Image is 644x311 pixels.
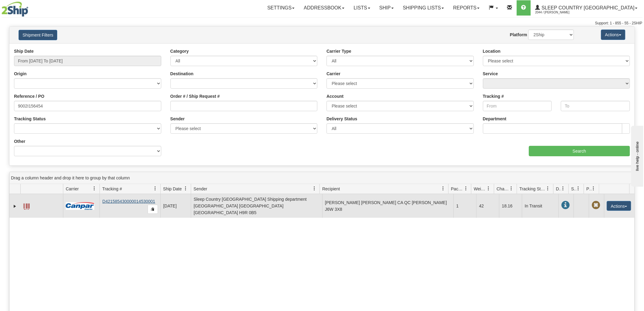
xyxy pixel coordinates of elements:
[540,5,635,10] span: Sleep Country [GEOGRAPHIC_DATA]
[497,186,509,192] span: Charge
[148,205,158,214] button: Copy to clipboard
[483,93,504,99] label: Tracking #
[349,0,375,16] a: Lists
[309,183,320,194] a: Sender filter column settings
[398,0,449,16] a: Shipping lists
[474,186,487,192] span: Weight
[630,124,643,186] iframe: chat widget
[561,101,630,111] input: To
[453,194,476,218] td: 1
[531,0,642,16] a: Sleep Country [GEOGRAPHIC_DATA] 2044 / [PERSON_NAME]
[461,183,471,194] a: Packages filter column settings
[449,0,484,16] a: Reports
[160,194,191,218] td: [DATE]
[163,186,182,192] span: Ship Date
[484,183,494,194] a: Weight filter column settings
[263,0,299,16] a: Settings
[573,183,584,194] a: Shipment Issues filter column settings
[2,21,642,26] div: Support: 1 - 855 - 55 - 2SHIP
[558,183,569,194] a: Delivery Status filter column settings
[322,194,454,218] td: [PERSON_NAME] [PERSON_NAME] CA QC [PERSON_NAME] J6W 3X8
[483,101,552,111] input: From
[194,186,207,192] span: Sender
[499,194,522,218] td: 18.16
[170,93,220,99] label: Order # / Ship Request #
[561,201,570,210] span: In Transit
[483,71,498,77] label: Service
[327,71,341,77] label: Carrier
[483,116,507,122] label: Department
[327,48,351,54] label: Carrier Type
[571,186,576,192] span: Shipment Issues
[438,183,448,194] a: Recipient filter column settings
[601,30,625,40] button: Actions
[535,9,581,16] span: 2044 / [PERSON_NAME]
[506,183,517,194] a: Charge filter column settings
[89,183,100,194] a: Carrier filter column settings
[543,183,553,194] a: Tracking Status filter column settings
[9,172,635,184] div: grid grouping header
[299,0,349,16] a: Addressbook
[170,71,194,77] label: Destination
[589,183,599,194] a: Pickup Status filter column settings
[451,186,464,192] span: Packages
[102,199,155,204] a: D421585430000014530001
[12,203,18,209] a: Expand
[14,48,34,54] label: Ship Date
[102,186,122,192] span: Tracking #
[322,186,340,192] span: Recipient
[522,194,558,218] td: In Transit
[586,186,592,192] span: Pickup Status
[510,32,527,38] label: Platform
[483,48,501,54] label: Location
[327,116,357,122] label: Delivery Status
[150,183,160,194] a: Tracking # filter column settings
[607,201,631,211] button: Actions
[66,202,94,210] img: 14 - Canpar
[529,146,630,156] input: Search
[375,0,398,16] a: Ship
[14,71,26,77] label: Origin
[327,93,344,99] label: Account
[592,201,600,210] span: Pickup Not Assigned
[2,2,28,17] img: logo2044.jpg
[476,194,499,218] td: 42
[191,194,322,218] td: Sleep Country [GEOGRAPHIC_DATA] Shipping department [GEOGRAPHIC_DATA] [GEOGRAPHIC_DATA] [GEOGRAPH...
[170,48,189,54] label: Category
[23,201,30,210] a: Label
[14,138,25,144] label: Other
[14,116,46,122] label: Tracking Status
[14,93,44,99] label: Reference / PO
[19,30,57,40] button: Shipment Filters
[520,186,546,192] span: Tracking Status
[556,186,561,192] span: Delivery Status
[170,116,185,122] label: Sender
[5,5,56,10] div: live help - online
[180,183,191,194] a: Ship Date filter column settings
[66,186,79,192] span: Carrier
